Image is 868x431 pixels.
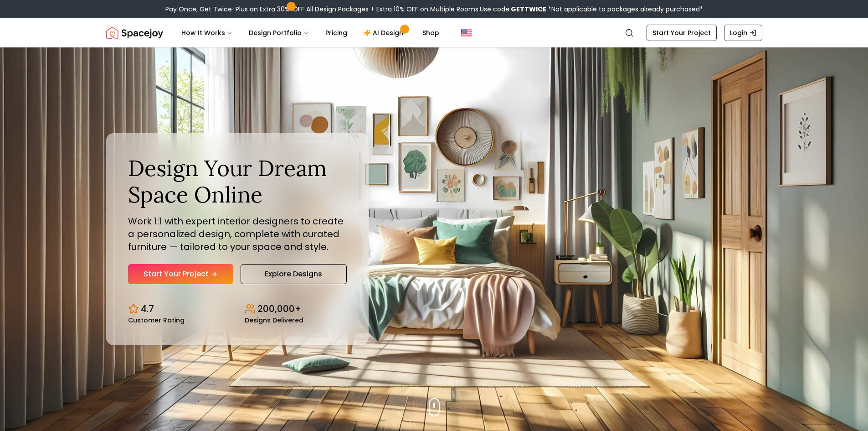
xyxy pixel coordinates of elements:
a: Start Your Project [128,264,233,284]
div: Pay Once, Get Twice-Plus an Extra 30% OFF All Design Packages + Extra 10% OFF on Multiple Rooms. [165,5,703,14]
button: Design Portfolio [241,24,316,42]
a: AI Design [356,24,413,42]
a: Pricing [318,24,354,42]
a: Login [724,25,762,41]
a: Spacejoy [106,24,163,42]
a: Explore Designs [241,264,347,284]
h1: Design Your Dream Space Online [128,155,347,208]
p: 4.7 [141,302,154,315]
b: GETTWICE [511,5,546,14]
span: *Not applicable to packages already purchased* [546,5,703,14]
nav: Main [174,24,447,42]
small: Designs Delivered [245,317,303,323]
a: Start Your Project [647,25,717,41]
span: Use code: [480,5,546,14]
button: How It Works [174,24,240,42]
p: 200,000+ [257,302,301,315]
small: Customer Rating [128,317,185,323]
p: Work 1:1 with expert interior designers to create a personalized design, complete with curated fu... [128,215,347,253]
img: Spacejoy Logo [106,24,163,42]
img: United States [461,27,472,38]
a: Shop [415,24,447,42]
nav: Global [106,18,762,47]
div: Design stats [128,295,347,323]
